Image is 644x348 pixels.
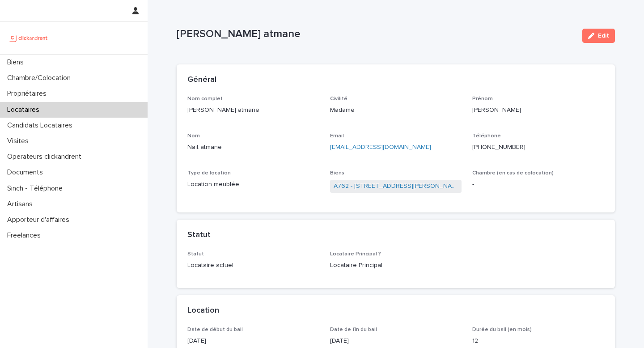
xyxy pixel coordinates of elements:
p: 12 [472,336,604,346]
p: Locataire Principal [330,261,462,270]
span: Téléphone [472,133,501,139]
span: Date de début du bail [187,327,243,332]
p: [DATE] [330,336,462,346]
span: Email [330,133,344,139]
p: Freelances [4,231,48,240]
span: Locataire Principal ? [330,251,381,257]
p: Locataires [4,106,47,114]
span: Nom complet [187,96,223,102]
p: [DATE] [187,336,319,346]
ringoverc2c-84e06f14122c: Call with Ringover [472,144,525,150]
span: Biens [330,170,344,176]
span: Durée du bail (en mois) [472,327,532,332]
p: Candidats Locataires [4,121,80,130]
img: UCB0brd3T0yccxBKYDjQ [7,29,51,47]
button: Edit [582,29,615,43]
p: Location meublée [187,180,319,189]
p: Biens [4,58,31,67]
p: Chambre/Colocation [4,74,78,82]
p: Operateurs clickandrent [4,153,89,161]
p: Madame [330,106,462,115]
p: Visites [4,137,36,145]
ringoverc2c-number-84e06f14122c: [PHONE_NUMBER] [472,144,525,150]
p: Documents [4,168,50,177]
p: [PERSON_NAME] atmane [177,28,575,41]
span: Date de fin du bail [330,327,377,332]
span: Prénom [472,96,493,102]
h2: Général [187,75,216,85]
h2: Statut [187,230,211,240]
p: Artisans [4,200,40,208]
p: [PERSON_NAME] [472,106,604,115]
span: Type de location [187,170,231,176]
span: Civilité [330,96,347,102]
p: Nait atmane [187,143,319,152]
span: Chambre (en cas de colocation) [472,170,554,176]
p: Locataire actuel [187,261,319,270]
p: - [472,180,604,189]
p: Propriétaires [4,89,54,98]
a: [EMAIL_ADDRESS][DOMAIN_NAME] [330,144,431,150]
span: Statut [187,251,204,257]
span: Nom [187,133,200,139]
p: Sinch - Téléphone [4,184,70,193]
p: [PERSON_NAME] atmane [187,106,319,115]
span: Edit [598,33,609,39]
a: A762 - [STREET_ADDRESS][PERSON_NAME] [334,182,458,191]
p: Apporteur d'affaires [4,216,76,224]
h2: Location [187,306,219,316]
